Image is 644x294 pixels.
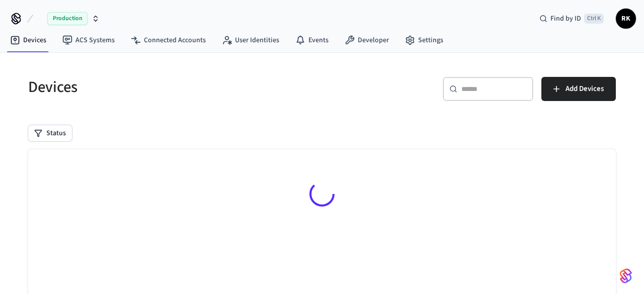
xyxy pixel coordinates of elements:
button: Status [28,125,72,141]
button: RK [616,9,636,29]
a: ACS Systems [54,31,123,49]
a: Events [287,31,337,49]
span: Production [47,12,88,25]
a: Settings [397,31,451,49]
span: Add Devices [566,82,604,95]
span: Ctrl K [584,14,604,24]
div: Find by IDCtrl K [531,10,612,28]
a: Connected Accounts [123,31,214,49]
a: Developer [337,31,397,49]
h5: Devices [28,77,316,97]
img: SeamLogoGradient.69752ec5.svg [620,268,632,284]
button: Add Devices [541,77,616,101]
a: User Identities [214,31,287,49]
span: RK [617,10,635,28]
a: Devices [2,31,54,49]
span: Find by ID [550,14,581,24]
